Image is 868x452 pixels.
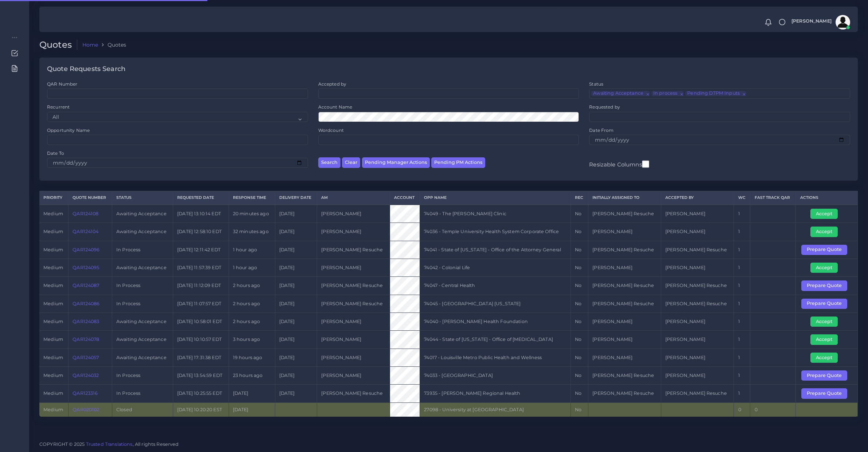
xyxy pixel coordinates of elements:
[173,277,229,295] td: [DATE] 11:12:09 EDT
[112,313,173,330] td: Awaiting Acceptance
[734,331,750,349] td: 1
[588,366,661,384] td: [PERSON_NAME] Resuche
[734,277,750,295] td: 1
[661,313,734,330] td: [PERSON_NAME]
[734,241,750,259] td: 1
[588,295,661,313] td: [PERSON_NAME] Resuche
[588,385,661,402] td: [PERSON_NAME] Resuche
[318,127,344,133] label: Wordcount
[47,65,125,73] h4: Quote Requests Search
[651,91,684,96] li: In process
[112,331,173,349] td: Awaiting Acceptance
[317,349,390,366] td: [PERSON_NAME]
[810,334,838,345] button: Accept
[173,349,229,366] td: [DATE] 17:31:38 EDT
[43,407,63,412] span: medium
[173,295,229,313] td: [DATE] 11:07:57 EDT
[801,390,852,396] a: Prepare Quote
[317,331,390,349] td: [PERSON_NAME]
[112,277,173,295] td: In Process
[73,247,100,252] a: QAR124096
[275,241,317,259] td: [DATE]
[588,191,661,205] th: Initially Assigned to
[317,385,390,402] td: [PERSON_NAME] Resuche
[318,81,347,87] label: Accepted by
[317,241,390,259] td: [PERSON_NAME] Resuche
[661,366,734,384] td: [PERSON_NAME]
[810,317,838,327] button: Accept
[229,205,275,223] td: 20 minutes ago
[420,349,571,366] td: 74017 - Louisville Metro Public Health and Wellness
[229,277,275,295] td: 2 hours ago
[275,205,317,223] td: [DATE]
[112,385,173,402] td: In Process
[317,277,390,295] td: [PERSON_NAME] Resuche
[685,91,746,96] li: Pending DTPM Inputs
[801,388,847,398] button: Prepare Quote
[801,247,852,252] a: Prepare Quote
[69,191,112,205] th: Quote Number
[229,349,275,366] td: 19 hours ago
[275,223,317,241] td: [DATE]
[39,191,69,205] th: Priority
[112,366,173,384] td: In Process
[571,295,588,313] td: No
[275,349,317,366] td: [DATE]
[588,205,661,223] td: [PERSON_NAME] Resuche
[173,313,229,330] td: [DATE] 10:58:01 EDT
[810,337,843,342] a: Accept
[661,223,734,241] td: [PERSON_NAME]
[317,223,390,241] td: [PERSON_NAME]
[275,313,317,330] td: [DATE]
[73,319,99,324] a: QAR124083
[801,372,852,378] a: Prepare Quote
[661,277,734,295] td: [PERSON_NAME] Resuche
[317,191,390,205] th: AM
[112,223,173,241] td: Awaiting Acceptance
[112,205,173,223] td: Awaiting Acceptance
[229,313,275,330] td: 2 hours ago
[317,259,390,276] td: [PERSON_NAME]
[734,295,750,313] td: 1
[317,313,390,330] td: [PERSON_NAME]
[43,265,63,270] span: medium
[173,331,229,349] td: [DATE] 10:10:57 EDT
[810,318,843,324] a: Accept
[229,331,275,349] td: 3 hours ago
[318,157,340,168] button: Search
[43,390,63,396] span: medium
[796,191,858,205] th: Actions
[661,259,734,276] td: [PERSON_NAME]
[734,205,750,223] td: 1
[229,385,275,402] td: [DATE]
[750,402,796,417] td: 0
[571,223,588,241] td: No
[173,223,229,241] td: [DATE] 12:58:10 EDT
[420,313,571,330] td: 74040 - [PERSON_NAME] Health Foundation
[73,337,99,342] a: QAR124078
[661,241,734,259] td: [PERSON_NAME] Resuche
[112,259,173,276] td: Awaiting Acceptance
[734,259,750,276] td: 1
[588,349,661,366] td: [PERSON_NAME]
[229,191,275,205] th: Response Time
[86,441,133,447] a: Trusted Translations
[589,104,620,110] label: Requested by
[420,385,571,402] td: 73935 - [PERSON_NAME] Regional Health
[39,40,77,50] h2: Quotes
[229,223,275,241] td: 32 minutes ago
[571,313,588,330] td: No
[173,385,229,402] td: [DATE] 10:25:55 EDT
[43,283,63,288] span: medium
[661,295,734,313] td: [PERSON_NAME] Resuche
[589,127,614,133] label: Date From
[317,295,390,313] td: [PERSON_NAME] Resuche
[275,331,317,349] td: [DATE]
[661,385,734,402] td: [PERSON_NAME] Resuche
[431,157,485,168] button: Pending PM Actions
[571,241,588,259] td: No
[112,349,173,366] td: Awaiting Acceptance
[39,440,179,448] span: COPYRIGHT © 2025
[173,402,229,417] td: [DATE] 10:20:20 EST
[734,385,750,402] td: 1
